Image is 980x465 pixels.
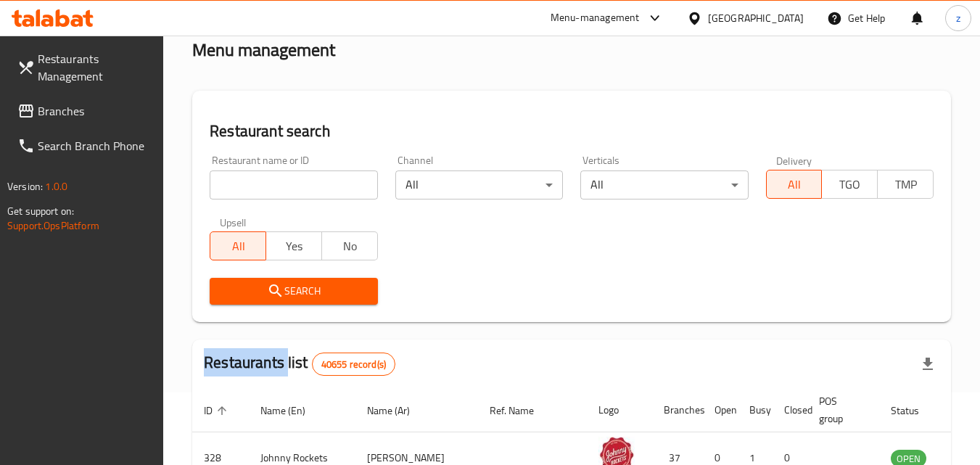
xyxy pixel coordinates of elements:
th: Busy [738,388,773,432]
span: TMP [884,174,928,195]
button: All [210,231,266,260]
th: Closed [773,388,807,432]
span: 1.0.0 [45,177,67,196]
span: All [773,174,817,195]
button: All [766,170,823,199]
button: No [321,231,378,260]
span: Branches [38,102,152,120]
div: [GEOGRAPHIC_DATA] [708,10,804,26]
span: Status [891,402,938,419]
h2: Restaurants list [204,352,395,376]
h2: Menu management [192,38,335,62]
span: Search Branch Phone [38,137,152,155]
div: Total records count [312,353,395,376]
button: Search [210,278,377,305]
button: TGO [821,170,878,199]
div: Menu-management [551,9,640,27]
label: Upsell [220,217,247,227]
button: Yes [265,231,322,260]
th: Branches [652,388,703,432]
span: TGO [828,174,872,195]
a: Branches [6,94,164,128]
div: All [580,170,748,199]
span: Yes [272,236,316,257]
span: Ref. Name [490,402,553,419]
span: Get support on: [7,202,74,221]
span: Search [221,282,366,300]
div: All [395,170,563,199]
a: Search Branch Phone [6,128,164,163]
a: Support.OpsPlatform [7,216,99,235]
th: Open [703,388,738,432]
h2: Restaurant search [210,120,934,142]
span: 40655 record(s) [313,358,395,371]
span: POS group [819,392,862,427]
a: Restaurants Management [6,41,164,94]
th: Logo [587,388,652,432]
span: All [216,236,260,257]
span: Version: [7,177,43,196]
button: TMP [877,170,934,199]
span: z [956,10,960,26]
input: Search for restaurant name or ID.. [210,170,377,199]
span: Name (Ar) [367,402,429,419]
span: Name (En) [260,402,324,419]
span: No [328,236,372,257]
label: Delivery [776,155,812,165]
span: Restaurants Management [38,50,152,85]
span: ID [204,402,231,419]
div: Export file [910,347,945,382]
